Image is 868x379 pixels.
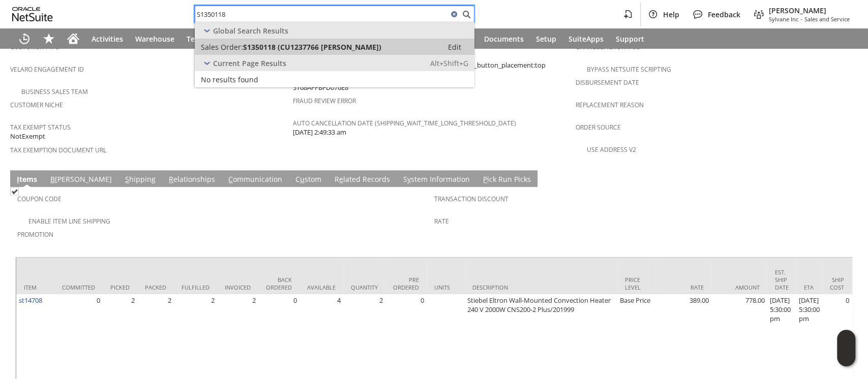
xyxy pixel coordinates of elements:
div: Available [307,283,336,291]
a: Promotion [17,230,53,239]
a: Unrolled view on [840,172,852,184]
a: Related Records [332,174,393,185]
span: e [339,174,343,184]
a: Tax Exemption Document URL [10,146,106,154]
div: Pre Ordered [393,276,419,291]
span: Documents [484,34,524,44]
svg: logo [12,7,53,21]
a: Recent Records [12,28,37,49]
div: Back Ordered [266,276,292,291]
a: Support [610,28,650,49]
a: Warehouse [129,28,181,49]
span: B [50,174,55,184]
a: Activities [85,28,129,49]
a: st14708 [19,296,42,305]
a: Auto Cancellation Date (shipping_wait_time_long_threshold_date) [293,119,516,128]
span: Alt+Shift+G [430,58,468,68]
a: Fraud Review Error [293,97,356,105]
span: Current Page Results [213,58,286,68]
img: Checked [10,187,19,196]
a: Bypass NetSuite Scripting [586,65,671,74]
a: Tech [181,28,209,49]
div: Packed [145,283,166,291]
div: Price Level [625,276,648,291]
input: Search [195,8,448,20]
span: Tech [187,34,203,44]
span: Warehouse [135,34,174,44]
a: Replacement reason [575,101,643,109]
span: Sales Order: [201,42,243,52]
div: Rate [663,283,704,291]
a: Transaction Discount [434,195,508,203]
span: I [17,174,19,184]
a: Documents [478,28,530,49]
span: SY68AFFBFD076E8 [293,83,348,92]
span: Sales and Service [804,15,850,23]
div: Committed [62,283,95,291]
span: y [407,174,411,184]
span: Support [616,34,644,44]
a: Business Sales Team [21,87,88,96]
div: Invoiced [225,283,251,291]
span: S [125,174,129,184]
a: Setup [530,28,562,49]
span: - [800,15,802,23]
a: Tax Exempt Status [10,123,71,132]
span: R [169,174,173,184]
div: Picked [110,283,130,291]
a: B[PERSON_NAME] [48,174,114,185]
svg: Search [460,8,472,20]
iframe: Click here to launch Oracle Guided Learning Help Panel [837,330,855,366]
a: Velaro Engagement ID [10,65,84,74]
a: Use Address V2 [586,145,636,154]
a: Custom [293,174,324,185]
span: No results found [201,75,258,84]
div: ETA [804,283,815,291]
a: SuiteApps [562,28,610,49]
a: Disbursement Date [575,78,639,87]
span: NotExempt [10,132,45,141]
div: Shortcuts [37,28,61,49]
a: No results found [195,71,474,87]
span: Feedback [708,10,740,19]
svg: Shortcuts [43,33,55,45]
a: Shipping [123,174,158,185]
div: Fulfilled [182,283,209,291]
div: Description [472,283,610,291]
span: [DATE] 2:49:33 am [293,128,346,137]
span: Help [663,10,679,19]
span: [PERSON_NAME] [769,6,850,15]
svg: Home [67,33,79,45]
span: P [483,174,487,184]
div: Est. Ship Date [775,268,789,291]
svg: Recent Records [18,33,31,45]
span: S1350118 (CU1237766 [PERSON_NAME]) [243,42,381,52]
span: Sylvane Inc [769,15,798,23]
a: Customer Niche [10,101,63,109]
div: Ship Cost [830,276,844,291]
a: Items [14,174,40,185]
div: Quantity [351,283,378,291]
a: Communication [226,174,285,185]
span: SuiteApps [568,34,604,44]
div: Units [434,283,457,291]
a: Edit: [437,41,472,53]
span: Global Search Results [213,26,288,36]
span: Setup [536,34,556,44]
a: Relationships [166,174,218,185]
span: C [228,174,233,184]
a: Enable Item Line Shipping [28,217,110,226]
div: Amount [719,283,760,291]
span: u [300,174,305,184]
a: Home [61,28,85,49]
a: Pick Run Picks [481,174,533,185]
div: Item [24,283,47,291]
a: Sales Order:S1350118 (CU1237766 [PERSON_NAME])Edit: [195,39,474,55]
a: Order Source [575,123,620,132]
a: System Information [401,174,472,185]
span: Activities [92,34,123,44]
span: Oracle Guided Learning Widget. To move around, please hold and drag [837,349,855,367]
a: Rate [434,217,449,226]
a: Coupon Code [17,195,62,203]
